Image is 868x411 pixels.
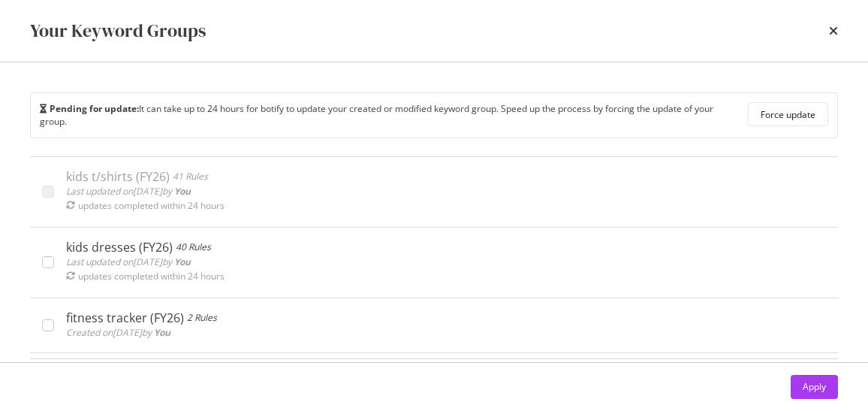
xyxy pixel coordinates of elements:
div: 41 Rules [173,169,208,184]
span: Last updated on [DATE] by [66,255,191,268]
div: 2 Rules [187,310,217,325]
b: You [174,185,191,198]
span: Last updated on [DATE] by [66,185,191,198]
button: Create a new Keyword Group [30,359,196,395]
b: Pending for update: [50,102,139,115]
button: Apply [791,375,838,399]
div: kids t/shirts (FY26) [66,169,170,184]
div: fitness tracker (FY26) [66,310,184,325]
div: times [829,18,838,44]
b: You [154,326,170,339]
iframe: Intercom live chat [817,360,853,396]
div: kids dresses (FY26) [66,240,173,255]
div: It can take up to 24 hours for botify to update your created or modified keyword group. Speed up ... [40,102,739,128]
span: Created on [DATE] by [66,326,170,339]
div: Your Keyword Groups [30,18,206,44]
div: Force update [761,108,815,121]
div: updates completed within 24 hours [78,270,225,283]
div: 40 Rules [176,240,211,255]
div: updates completed within 24 hours [78,199,225,212]
div: Apply [803,380,826,393]
button: Force update [748,102,828,126]
b: You [174,255,191,268]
